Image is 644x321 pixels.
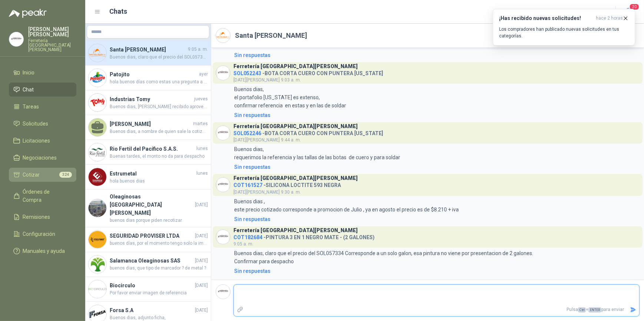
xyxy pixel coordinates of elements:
[23,154,57,162] span: Negociaciones
[233,163,640,171] a: Sin respuestas
[216,66,230,80] img: Company Logo
[110,70,197,78] h4: Patojito
[23,171,40,179] span: Cotizar
[23,230,56,238] span: Configuración
[493,9,635,46] button: ¡Has recibido nuevas solicitudes!hace 2 horas Los compradores han publicado nuevas solicitudes en...
[233,51,640,59] a: Sin respuestas
[110,240,208,247] span: buenos días, por el momento tengo solo la imagen porque se mandan a fabricar
[499,26,629,39] p: Los compradores han publicado nuevas solicitudes en tus categorías.
[89,199,106,217] img: Company Logo
[199,71,208,78] span: ayer
[23,103,39,111] span: Tareas
[9,151,76,165] a: Negociaciones
[216,230,230,244] img: Company Logo
[246,303,627,316] p: Pulsa + para enviar
[89,44,106,62] img: Company Logo
[233,124,358,128] h3: Ferretería [GEOGRAPHIC_DATA][PERSON_NAME]
[499,15,593,21] h3: ¡Has recibido nuevas solicitudes!
[85,227,211,252] a: Company LogoSEGURIDAD PROVISER LTDA[DATE]buenos días, por el momento tengo solo la imagen porque ...
[627,303,639,316] button: Enviar
[588,307,601,312] span: ENTER
[233,70,261,76] span: SOL052243
[196,170,208,177] span: lunes
[233,77,301,83] span: [DATE][PERSON_NAME] 9:03 a. m.
[9,9,47,18] img: Logo peakr
[216,178,230,192] img: Company Logo
[234,51,270,59] div: Sin respuestas
[234,215,270,223] div: Sin respuestas
[9,83,76,97] a: Chat
[23,213,50,221] span: Remisiones
[9,244,76,258] a: Manuales y ayuda
[110,46,186,54] h4: Santa [PERSON_NAME]
[234,249,533,265] p: Buenos dias, claro que el precio del SOL057334 Corresponde a un solo galon, esa pintura no viene ...
[110,281,193,290] h4: Biocirculo
[23,247,65,255] span: Manuales y ayuda
[233,64,358,68] h3: Ferretería [GEOGRAPHIC_DATA][PERSON_NAME]
[234,163,270,171] div: Sin respuestas
[110,95,193,103] h4: Industrias Tomy
[193,120,208,127] span: martes
[233,190,301,195] span: [DATE][PERSON_NAME] 9:30 a. m.
[9,134,76,148] a: Licitaciones
[110,265,208,272] span: buenos dias, que tipo de marcador ? de metal ?
[110,178,208,185] span: hola buenos dias
[596,15,623,21] span: hace 2 horas
[233,215,640,223] a: Sin respuestas
[110,6,127,17] h1: Chats
[85,252,211,277] a: Company LogoSalamanca Oleaginosas SAS[DATE]buenos dias, que tipo de marcador ? de metal ?
[85,140,211,165] a: Company LogoRio Fertil del Pacífico S.A.S.lunesBuenas tardes, el monto no da para despacho
[196,145,208,152] span: lunes
[233,111,640,119] a: Sin respuestas
[233,137,301,143] span: [DATE][PERSON_NAME] 9:44 a. m.
[9,168,76,182] a: Cotizar324
[110,290,208,297] span: Por favor enviar imagen de referencia
[9,117,76,131] a: Solicitudes
[233,176,358,180] h3: Ferretería [GEOGRAPHIC_DATA][PERSON_NAME]
[9,32,23,46] img: Company Logo
[9,210,76,224] a: Remisiones
[110,306,193,314] h4: Forsa S.A
[110,257,193,265] h4: Salamanca Oleaginosas SAS
[194,96,208,103] span: jueves
[85,115,211,140] a: [PERSON_NAME]martesBuenos dias, a nombre de quien sale la cotizacion ?
[195,307,208,314] span: [DATE]
[89,168,106,186] img: Company Logo
[629,3,640,10] span: 20
[110,145,195,153] h4: Rio Fertil del Pacífico S.A.S.
[110,193,193,217] h4: Oleaginosas [GEOGRAPHIC_DATA][PERSON_NAME]
[233,130,261,136] span: SOL052246
[234,85,346,110] p: Buenos dias, el portafolio [US_STATE] es extenso, confirmar referencia en estas y en las de soldar
[233,180,358,187] h4: - SILICONA LOCTITE 593 NEGRA
[23,86,34,94] span: Chat
[89,69,106,87] img: Company Logo
[234,111,270,119] div: Sin respuestas
[235,30,307,41] h2: Santa [PERSON_NAME]
[195,257,208,264] span: [DATE]
[89,231,106,248] img: Company Logo
[233,68,383,76] h4: - BOTA CORTA CUERO CON PUNTERA [US_STATE]
[23,120,49,128] span: Solicitudes
[85,41,211,66] a: Company LogoSanta [PERSON_NAME]9:05 a. m.Buenos dias, claro que el precio del SOL057334 Correspon...
[85,277,211,302] a: Company LogoBiocirculo[DATE]Por favor enviar imagen de referencia
[216,126,230,140] img: Company Logo
[110,170,195,178] h4: Estrumetal
[28,39,76,52] p: Ferretería [GEOGRAPHIC_DATA][PERSON_NAME]
[233,182,262,188] span: COT161527
[9,100,76,114] a: Tareas
[85,190,211,227] a: Company LogoOleaginosas [GEOGRAPHIC_DATA][PERSON_NAME][DATE]buenos dias porque piden recotizar
[188,46,208,53] span: 9:05 a. m.
[59,172,72,178] span: 324
[28,27,76,37] p: [PERSON_NAME] [PERSON_NAME]
[110,232,193,240] h4: SEGURIDAD PROVISER LTDA
[89,143,106,161] img: Company Logo
[23,137,50,145] span: Licitaciones
[578,307,586,312] span: Ctrl
[110,54,208,61] span: Buenos dias, claro que el precio del SOL057334 Corresponde a un solo galon, esa pintura no viene ...
[23,68,35,77] span: Inicio
[234,145,400,161] p: Buenos dias, requerimos la referencia y las tallas de las botas de cuero y para soldar
[233,241,253,247] span: 9:05 a. m.
[85,90,211,115] a: Company LogoIndustrias TomyjuevesBuenos dias, [PERSON_NAME] recibido aprovecho , que han definido...
[110,128,208,135] span: Buenos dias, a nombre de quien sale la cotizacion ?
[9,66,76,80] a: Inicio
